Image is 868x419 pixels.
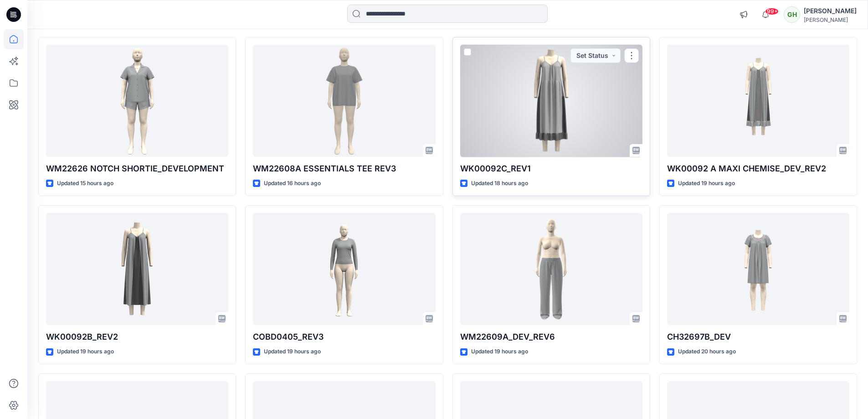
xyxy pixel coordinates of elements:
a: WK00092C_REV1 [460,45,642,157]
div: [PERSON_NAME] [804,16,857,23]
a: WM22626 NOTCH SHORTIE_DEVELOPMENT [46,45,228,157]
p: WM22609A_DEV_REV6 [460,331,642,343]
a: CH32697B_DEV [667,213,849,326]
p: Updated 19 hours ago [678,179,735,188]
a: WM22608A ESSENTIALS TEE REV3 [253,45,435,157]
p: COBD0405_REV3 [253,331,435,343]
a: WK00092 A MAXI CHEMISE_DEV_REV2 [667,45,849,157]
div: GH [784,6,800,23]
p: Updated 19 hours ago [264,347,321,357]
p: WK00092C_REV1 [460,162,642,175]
a: WM22609A_DEV_REV6 [460,213,642,326]
div: [PERSON_NAME] [804,5,857,16]
p: WK00092 A MAXI CHEMISE_DEV_REV2 [667,162,849,175]
p: Updated 16 hours ago [264,179,321,188]
p: WM22626 NOTCH SHORTIE_DEVELOPMENT [46,162,228,175]
span: 99+ [765,8,779,15]
p: Updated 19 hours ago [471,347,528,357]
p: Updated 19 hours ago [57,347,114,357]
p: WM22608A ESSENTIALS TEE REV3 [253,162,435,175]
a: WK00092B_REV2 [46,213,228,326]
p: Updated 20 hours ago [678,347,736,357]
p: WK00092B_REV2 [46,331,228,343]
a: COBD0405_REV3 [253,213,435,326]
p: Updated 15 hours ago [57,179,113,188]
p: Updated 18 hours ago [471,179,528,188]
p: CH32697B_DEV [667,331,849,343]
